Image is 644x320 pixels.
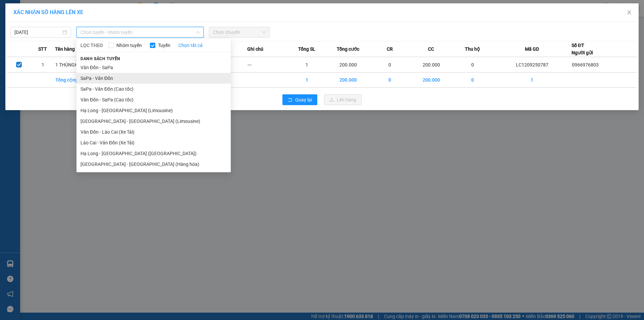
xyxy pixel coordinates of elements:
li: [GEOGRAPHIC_DATA] - [GEOGRAPHIC_DATA] (Limousine) [76,116,231,127]
span: Chọn tuyến - nhóm tuyến [80,27,200,37]
a: Chọn tất cả [178,42,203,49]
td: 1 [287,57,327,73]
span: Chọn chuyến [213,27,266,37]
div: Số ĐT Người gửi [572,42,593,56]
td: 1 THÙNGHOA [55,57,117,73]
td: 0 [370,73,410,88]
span: Thu hộ [465,45,480,53]
span: close [627,10,632,15]
span: STT [38,45,47,53]
span: Mã GD [525,45,539,53]
td: 1 [31,57,55,73]
span: Nhóm tuyến [114,42,145,49]
td: 0 [453,57,493,73]
span: Tuyến [155,42,173,49]
span: CC [428,45,434,53]
li: SaPa - Vân Đồn [76,73,231,84]
td: 0 [370,57,410,73]
li: Hạ Long - [GEOGRAPHIC_DATA] (Limousine) [76,105,231,116]
td: --- [247,57,287,73]
button: Close [620,3,639,22]
li: Lào Cai - Vân Đồn (Xe Tải) [76,137,231,148]
td: 200.000 [410,73,452,88]
span: Danh sách tuyến [76,56,124,62]
span: Tổng cước [337,45,359,53]
span: Ghi chú [247,45,263,53]
td: 1 [493,73,572,88]
strong: 024 3236 3236 - [3,26,67,37]
td: 200.000 [327,73,370,88]
span: rollback [288,97,292,103]
li: Vân Đồn - Lào Cai (Xe Tải) [76,127,231,137]
span: Gửi hàng Hạ Long: Hotline: [6,45,64,63]
span: Tổng SL [298,45,315,53]
span: down [196,30,200,34]
li: Vân Đồn - SaPa (Cao tốc) [76,94,231,105]
span: Quay lại [295,96,312,103]
span: Gửi hàng [GEOGRAPHIC_DATA]: Hotline: [3,19,67,43]
strong: 0888 827 827 - 0848 827 827 [14,32,67,43]
li: SaPa - Vân Đồn (Cao tốc) [76,84,231,94]
span: CR [387,45,393,53]
li: Hạ Long - [GEOGRAPHIC_DATA] ([GEOGRAPHIC_DATA]) [76,148,231,159]
span: XÁC NHẬN SỐ HÀNG LÊN XE [13,9,83,15]
span: Tên hàng [55,45,75,53]
td: 200.000 [410,57,452,73]
li: [GEOGRAPHIC_DATA] - [GEOGRAPHIC_DATA] (Hàng hóa) [76,159,231,170]
td: LC1209250787 [493,57,572,73]
input: 12/09/2025 [14,29,61,36]
td: 200.000 [327,57,370,73]
span: LỌC THEO [80,42,103,49]
li: Vân Đồn - SaPa [76,62,231,73]
td: 0 [453,73,493,88]
td: 1 [287,73,327,88]
button: uploadLên hàng [324,94,362,105]
button: rollbackQuay lại [282,94,317,105]
strong: Công ty TNHH Phúc Xuyên [7,3,63,18]
span: 0966976803 [572,62,599,67]
td: Tổng cộng [55,73,117,88]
